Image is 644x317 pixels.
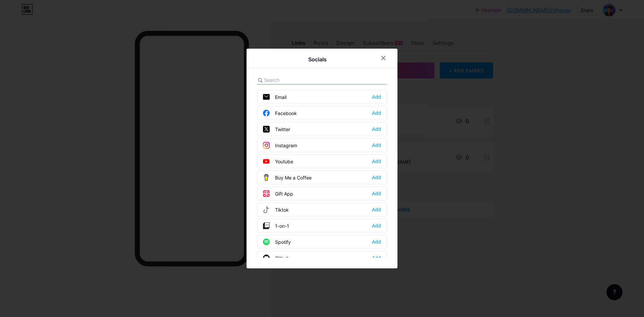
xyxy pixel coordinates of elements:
div: Add [372,190,381,197]
div: Add [372,239,381,245]
div: Add [372,222,381,229]
div: Add [372,158,381,165]
div: Add [372,110,381,116]
div: Facebook [263,110,297,116]
div: Gift App [263,190,293,197]
div: Add [372,174,381,181]
div: 1-on-1 [263,222,289,229]
div: Buy Me a Coffee [263,174,312,181]
div: Add [372,94,381,100]
div: Add [372,206,381,213]
div: Twitter [263,126,290,133]
div: Tiktok [263,206,289,213]
div: Add [372,255,381,261]
input: Search [264,76,338,84]
div: Spotify [263,239,291,245]
div: Instagram [263,142,297,149]
div: Github [263,255,289,261]
div: Add [372,142,381,149]
div: Email [263,94,286,100]
div: Youtube [263,158,293,165]
div: Socials [308,55,327,63]
div: Add [372,126,381,133]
